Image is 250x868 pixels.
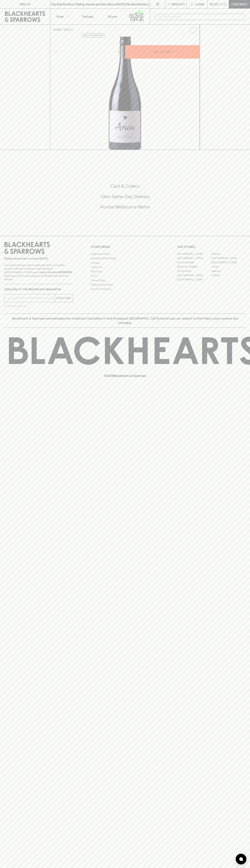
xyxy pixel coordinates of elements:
p: Tastings [82,14,93,19]
p: Sibling owned and run since [DATE] [4,257,73,260]
a: [GEOGRAPHIC_DATA] [177,273,211,278]
button: ADD TO CART [125,45,200,59]
h5: Across Melbourne Metro [4,204,246,210]
a: Fitzroy [211,265,246,269]
p: FIND US [19,2,31,6]
p: 0 [224,3,226,5]
button: Add to wishlist [81,33,105,38]
a: Terms & Conditions [91,287,159,291]
a: Shipping Information [91,283,159,287]
img: bubble-icon [239,857,243,861]
a: Fitzroy North [177,269,211,273]
input: Try "Pinot noir" [163,14,243,20]
p: SUBSCRIBE [56,296,71,300]
a: Careers [91,261,159,265]
a: FAQ's [91,274,159,278]
a: Stores [100,9,125,24]
a: [PERSON_NAME] [177,265,211,269]
p: OTHER AREAS [91,245,159,249]
p: It is against the law to sell or supply alcohol to, or to obtain alcohol on behalf of a person un... [4,263,73,281]
a: Brunswick West [177,260,211,265]
a: Contact Us [91,265,159,269]
a: Business & Bulk Gifting [91,256,159,261]
a: [GEOGRAPHIC_DATA] [177,256,211,260]
p: Blackhearts & Sparrows acknowledges the traditional Custodians of land throughout [GEOGRAPHIC_DAT... [7,316,243,325]
input: e.g. jane@blackheartsandsparrows.com.au [7,295,55,301]
p: OUR STORES [177,245,246,249]
a: Prahran [211,273,246,278]
button: Add to wishlist [188,26,198,35]
div: Call to action block [4,169,246,229]
button: Shop [50,9,75,24]
h5: Click & Collect [4,183,246,189]
a: Geelong [211,269,246,273]
a: Gift Cards [91,269,159,274]
a: [GEOGRAPHIC_DATA] [177,278,211,282]
a: Bottle Drop FAQ's [91,252,159,256]
a: Privacy Policy [91,278,159,282]
a: Tastings [75,9,100,24]
button: SUBSCRIBE [55,294,73,302]
p: Checkout [231,2,247,6]
a: [GEOGRAPHIC_DATA] [211,260,246,265]
p: Subscribe to The Blackhearts Newsletter [4,287,73,291]
p: Shop [56,14,64,19]
img: 37304.png [50,37,200,150]
p: We will never spam you [4,304,73,308]
p: Login [195,2,204,6]
a: SHOP [64,28,72,31]
a: HOME [53,28,61,31]
p: $0.00 [210,2,218,6]
strong: Liquor License #32064953 [39,271,72,274]
a: [GEOGRAPHIC_DATA] [211,256,246,260]
p: Wishlist [172,2,185,6]
p: Stores [108,14,117,19]
p: ADD TO CART [153,50,172,54]
h5: Uber Same-Day Delivery [4,194,246,199]
a: Braddon [211,252,246,256]
a: [GEOGRAPHIC_DATA] [177,252,211,256]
